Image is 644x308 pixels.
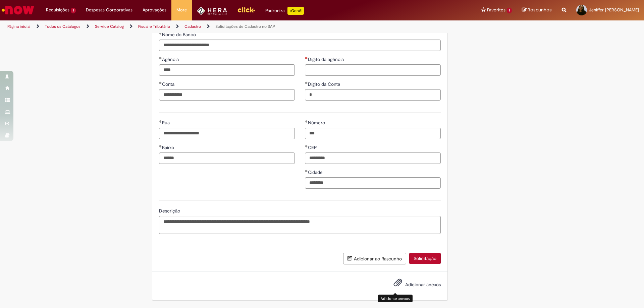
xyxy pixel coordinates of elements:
[589,7,639,13] span: Jeniffer [PERSON_NAME]
[197,7,227,15] img: HeraLogo.png
[305,170,308,172] span: Obrigatório Preenchido
[487,7,505,13] span: Favoritos
[159,152,295,164] input: Bairro
[159,128,295,139] input: Rua
[305,128,441,139] input: Número
[378,295,413,302] div: Adicionar anexos
[305,89,441,101] input: Dígito da Conta
[159,64,295,76] input: Agência
[308,144,318,150] span: CEP
[159,208,181,214] span: Descrição
[522,7,552,13] a: Rascunhos
[86,7,132,13] span: Despesas Corporativas
[308,169,324,175] span: Cidade
[143,7,166,13] span: Aprovações
[409,253,441,264] button: Solicitação
[159,216,441,234] textarea: Descrição
[1,3,35,17] img: ServiceNow
[287,7,304,15] p: +GenAi
[507,8,512,13] span: 1
[343,253,406,264] button: Adicionar ao Rascunho
[308,56,345,62] span: Dígito da agência
[46,7,69,13] span: Requisições
[159,32,162,35] span: Obrigatório Preenchido
[528,7,552,13] span: Rascunhos
[162,32,197,38] span: Nome do Banco
[305,120,308,123] span: Obrigatório Preenchido
[45,24,80,29] a: Todos os Catálogos
[237,5,255,15] img: click_logo_yellow_360x200.png
[71,8,76,13] span: 1
[176,7,187,13] span: More
[159,81,162,84] span: Obrigatório Preenchido
[184,24,201,29] a: Cadastro
[159,40,441,51] input: Nome do Banco
[162,120,171,126] span: Rua
[95,24,124,29] a: Service Catalog
[162,56,180,62] span: Agência
[138,24,170,29] a: Fiscal e Tributário
[159,120,162,123] span: Obrigatório Preenchido
[5,20,424,33] ul: Trilhas de página
[162,81,176,87] span: Conta
[305,145,308,147] span: Obrigatório Preenchido
[265,7,304,15] div: Padroniza
[305,177,441,189] input: Cidade
[308,120,326,126] span: Número
[305,64,441,76] input: Dígito da agência
[7,24,31,29] a: Página inicial
[159,57,162,59] span: Obrigatório Preenchido
[159,89,295,101] input: Conta
[308,81,341,87] span: Dígito da Conta
[159,145,162,147] span: Obrigatório Preenchido
[305,81,308,84] span: Obrigatório Preenchido
[215,24,275,29] a: Solicitações de Cadastro no SAP
[305,57,308,59] span: Necessários
[162,144,175,150] span: Bairro
[305,152,441,164] input: CEP
[392,276,404,292] button: Adicionar anexos
[405,282,441,288] span: Adicionar anexos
